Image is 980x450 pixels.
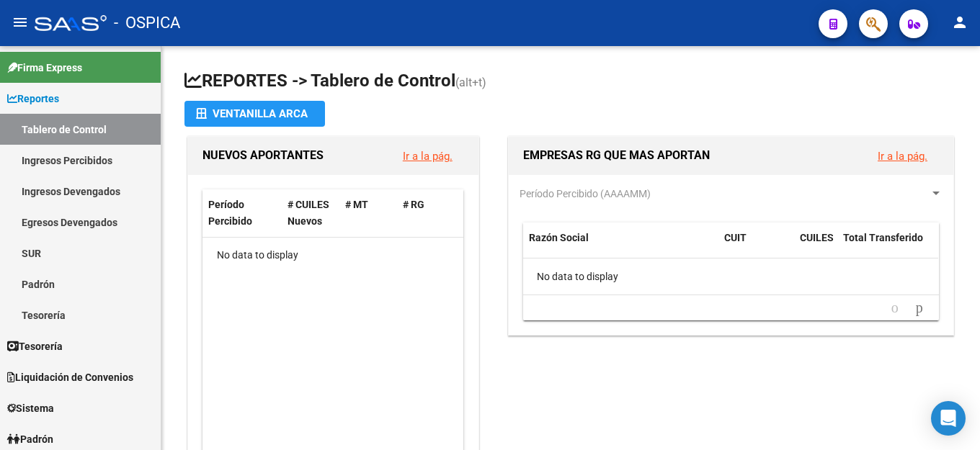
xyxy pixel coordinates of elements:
span: Liquidación de Convenios [7,369,133,385]
span: Firma Express [7,60,82,76]
div: No data to display [523,258,938,294]
button: Ventanilla ARCA [184,101,325,127]
span: CUIT [724,232,747,243]
datatable-header-cell: CUILES [794,222,837,270]
datatable-header-cell: CUIT [718,222,794,270]
span: EMPRESAS RG QUE MAS APORTAN [523,148,710,162]
span: CUILES [800,232,834,243]
button: Ir a la pág. [391,143,464,169]
div: Ventanilla ARCA [196,101,313,127]
a: Ir a la pág. [878,150,927,163]
span: (alt+t) [455,76,486,89]
div: Open Intercom Messenger [931,401,966,436]
span: # CUILES Nuevos [288,199,329,227]
span: Reportes [7,91,59,107]
span: Tesorería [7,338,63,354]
a: go to next page [909,300,930,316]
datatable-header-cell: # RG [397,189,455,237]
mat-icon: person [951,14,968,31]
span: # MT [345,199,368,210]
span: Total Transferido [843,232,923,243]
span: NUEVOS APORTANTES [202,148,324,162]
datatable-header-cell: # CUILES Nuevos [282,189,339,237]
span: Sistema [7,400,54,416]
button: Ir a la pág. [866,143,939,169]
span: # RG [403,199,424,210]
datatable-header-cell: # MT [339,189,397,237]
datatable-header-cell: Período Percibido [202,189,282,237]
datatable-header-cell: Razón Social [523,222,718,270]
span: - OSPICA [114,7,180,39]
div: No data to display [202,238,463,274]
span: Período Percibido [208,199,252,227]
a: Ir a la pág. [403,150,453,163]
h1: REPORTES -> Tablero de Control [184,69,957,94]
datatable-header-cell: Total Transferido [837,222,938,270]
span: Período Percibido (AAAAMM) [520,188,651,199]
span: Razón Social [529,232,589,243]
span: Padrón [7,431,53,447]
a: go to previous page [885,300,905,316]
mat-icon: menu [12,14,29,31]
